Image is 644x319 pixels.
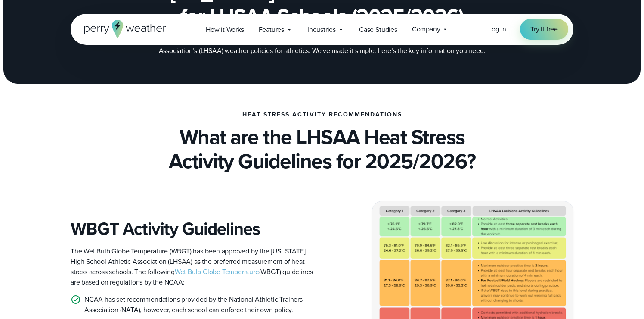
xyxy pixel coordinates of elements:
a: Wet Bulb Globe Temperature [175,267,259,277]
span: Try it free [530,24,558,34]
span: Case Studies [359,25,397,35]
a: How it Works [198,21,251,38]
span: How it Works [206,25,244,35]
span: Log in [488,24,506,34]
a: Log in [488,24,506,34]
p: The Wet Bulb Globe Temperature (WBGT) has been approved by the [US_STATE] High School Athletic As... [71,246,315,288]
a: Case Studies [352,21,405,38]
h2: What are the LHSAA Heat Stress Activity Guidelines for 2025/2026? [71,125,573,173]
p: NCAA has set recommendations provided by the National Athletic Trainers Association (NATA), howev... [84,294,315,315]
span: Industries [307,25,336,35]
span: Company [412,24,440,34]
p: Welcome to the [US_STATE] Weather Policy Guide, a handy resource for the [US_STATE] High School A... [150,35,494,56]
h3: WBGT Activity Guidelines [71,219,315,239]
h4: Heat Stress Activity Recommendations [242,111,402,118]
span: Features [259,25,284,35]
a: Try it free [520,19,568,40]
